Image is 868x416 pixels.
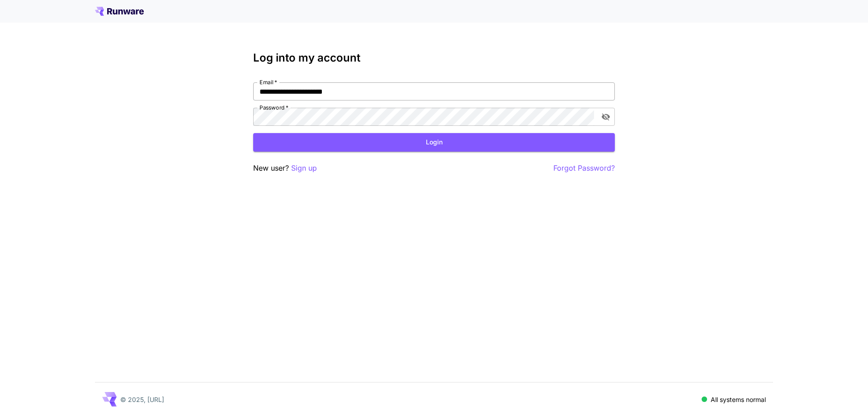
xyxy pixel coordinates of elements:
[253,163,317,174] p: New user?
[259,104,288,111] label: Password
[259,78,277,86] label: Email
[711,395,766,404] p: All systems normal
[553,163,615,174] button: Forgot Password?
[253,52,615,64] h3: Log into my account
[291,163,317,174] button: Sign up
[253,133,615,152] button: Login
[120,395,164,404] p: © 2025, [URL]
[598,109,614,125] button: toggle password visibility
